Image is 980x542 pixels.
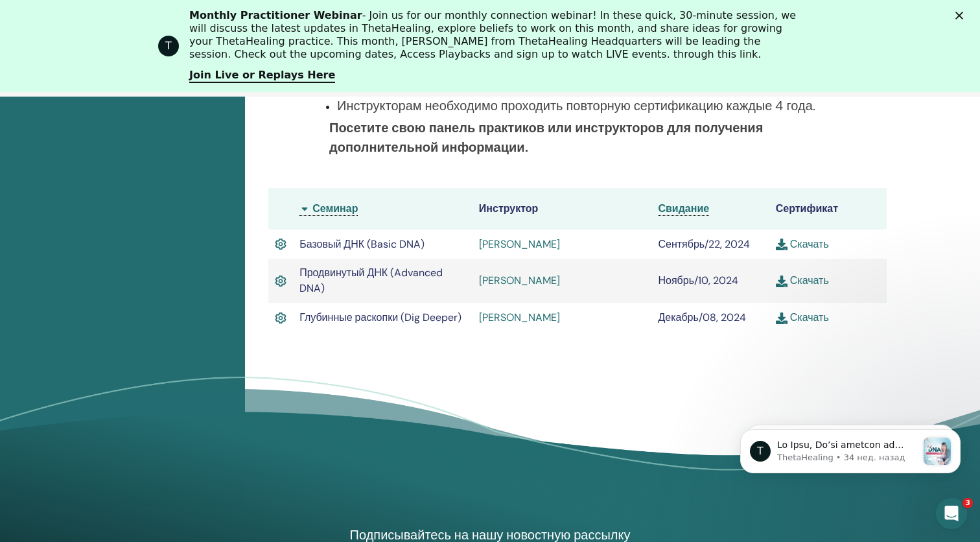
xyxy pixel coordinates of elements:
img: Active Certificate [275,236,286,253]
iframe: Intercom live chat [936,498,967,529]
b: Посетите свою панель практиков или инструкторов для получения дополнительной информации. [329,119,763,156]
span: 3 [962,498,973,508]
span: Базовый ДНК (Basic DNA) [299,237,425,251]
a: Join Live or Replays Here [189,69,335,83]
img: download.svg [776,239,787,250]
span: Глубинные раскопки (Dig Deeper) [299,311,461,324]
a: Скачать [776,311,829,324]
div: - Join us for our monthly connection webinar! In these quick, 30-minute session, we will discuss ... [189,9,801,61]
th: Сертификат [769,188,887,230]
td: Сентябрь/22, 2024 [651,230,769,259]
td: Ноябрь/10, 2024 [651,259,769,303]
img: download.svg [776,276,787,287]
b: Monthly Practitioner Webinar [189,9,362,21]
th: Инструктор [472,188,652,230]
img: Active Certificate [275,310,286,327]
span: Свидание [658,202,709,215]
a: [PERSON_NAME] [479,311,560,324]
div: Profile image for ThetaHealing [158,36,179,56]
img: download.svg [776,312,787,324]
p: Инструкторам необходимо проходить повторную сертификацию каждые 4 года. [337,96,834,115]
div: Закрыть [955,12,968,19]
iframe: Intercom notifications сообщение [721,403,980,494]
a: [PERSON_NAME] [479,237,560,251]
a: Скачать [776,274,829,287]
a: [PERSON_NAME] [479,274,560,287]
a: Свидание [658,202,709,216]
td: Декабрь/08, 2024 [651,303,769,333]
a: Скачать [776,237,829,251]
span: Продвинутый ДНК (Advanced DNA) [299,266,443,295]
img: Active Certificate [275,273,286,290]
